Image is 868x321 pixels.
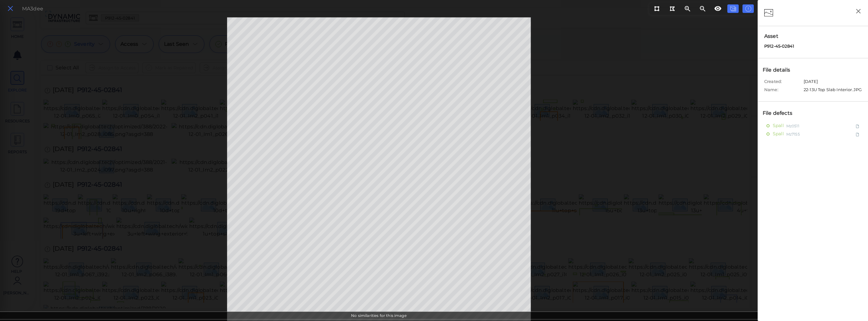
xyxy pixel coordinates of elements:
[764,87,802,95] span: Name:
[764,32,862,40] span: Asset
[804,79,818,87] span: [DATE]
[761,130,865,138] div: SpallMz7155
[804,87,862,95] span: 22-13U Top Slab Interior.JPG
[786,130,800,138] span: Mz7155
[786,122,799,130] span: Mz0511
[773,122,784,130] span: Spall
[761,108,801,119] div: File defects
[841,293,863,316] iframe: Chat
[764,43,794,50] span: P912-45-02841
[761,65,798,75] div: File details
[761,122,865,130] div: SpallMz0511
[764,79,802,87] span: Created:
[22,5,43,13] div: MA3dee
[773,130,784,138] span: Spall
